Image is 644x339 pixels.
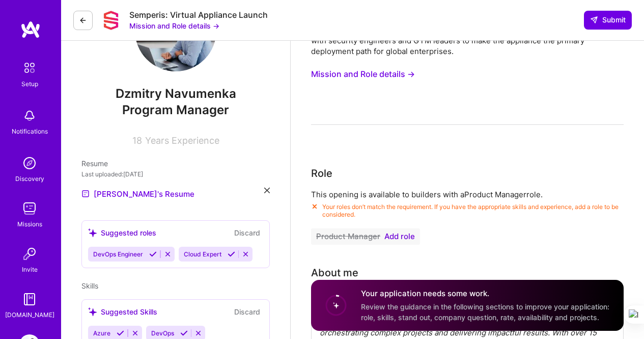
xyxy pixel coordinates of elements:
[12,126,48,137] div: Notifications
[88,306,157,317] div: Suggested Skills
[117,329,124,337] i: Accept
[131,329,139,337] i: Reject
[129,20,219,31] button: Mission and Role details →
[5,309,54,320] div: [DOMAIN_NAME]
[88,307,97,316] i: icon SuggestedTeams
[164,250,172,258] i: Reject
[322,203,624,218] span: Your roles don’t match the requirement. If you have the appropriate skills and experience, add a ...
[311,265,358,280] div: About me
[19,57,40,79] img: setup
[19,198,40,219] img: teamwork
[311,265,358,280] div: Tell us a little about yourself
[81,86,270,101] span: Dzmitry Navumenka
[22,264,38,275] div: Invite
[129,10,268,20] div: Semperis: Virtual Appliance Launch
[361,289,611,299] h4: Your application needs some work.
[311,203,318,210] i: Check
[81,190,90,198] img: Resume
[19,244,40,264] img: Invite
[81,159,108,168] span: Resume
[361,302,609,322] span: Review the guidance in the following sections to improve your application: role, skills, stand ou...
[19,289,40,309] img: guide book
[311,65,415,84] button: Mission and Role details →
[180,329,188,337] i: Accept
[81,281,98,290] span: Skills
[228,250,235,258] i: Accept
[311,166,332,181] div: Role
[93,250,143,258] span: DevOps Engineer
[149,250,157,258] i: Accept
[184,250,221,258] span: Cloud Expert
[311,189,624,200] p: This opening is available to builders with a Product Manager role.
[311,228,420,245] button: Product ManagerAdd role
[145,135,219,146] span: Years Experience
[590,16,598,24] i: icon SendLight
[88,227,156,238] div: Suggested roles
[151,329,174,337] span: DevOps
[132,135,142,146] span: 18
[15,173,44,184] div: Discovery
[231,227,263,239] button: Discard
[384,232,415,241] span: Add role
[88,228,97,237] i: icon SuggestedTeams
[81,169,270,179] div: Last uploaded: [DATE]
[242,250,249,258] i: Reject
[81,188,194,200] a: [PERSON_NAME]'s Resume
[122,102,229,117] span: Program Manager
[101,10,121,31] img: Company Logo
[20,20,41,39] img: logo
[79,16,87,24] i: icon LeftArrowDark
[21,79,38,89] div: Setup
[19,153,40,173] img: discovery
[264,188,270,193] i: icon Close
[316,232,380,241] span: Product Manager
[194,329,202,337] i: Reject
[231,306,263,318] button: Discard
[17,219,42,229] div: Missions
[19,106,40,126] img: bell
[590,15,626,25] span: Submit
[93,329,110,337] span: Azure
[584,11,632,29] button: Submit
